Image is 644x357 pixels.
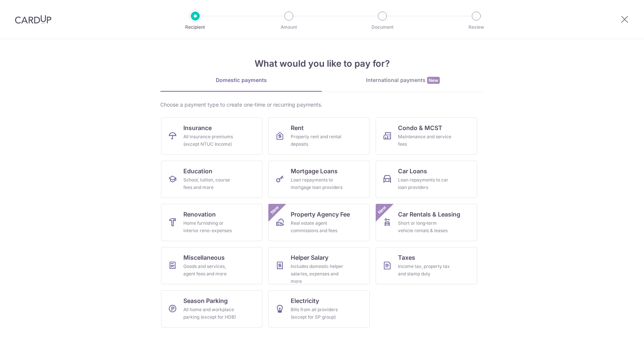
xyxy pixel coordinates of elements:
span: Education [183,167,212,176]
div: Bills from all providers (except for SP group) [291,306,344,321]
span: Renovation [183,210,216,219]
span: Mortgage Loans [291,167,338,176]
span: Electricity [291,296,319,305]
span: Car Loans [398,167,427,176]
a: InsuranceAll insurance premiums (except NTUC Income) [161,117,262,155]
span: Car Rentals & Leasing [398,210,460,219]
img: CardUp [15,15,51,24]
div: Loan repayments to car loan providers [398,176,452,191]
a: Condo & MCSTMaintenance and service fees [376,117,477,155]
p: Document [355,23,410,31]
div: All home and workplace parking (except for HDB) [183,306,237,321]
a: Property Agency FeeReal estate agent commissions and feesNew [268,204,370,241]
div: All insurance premiums (except NTUC Income) [183,133,237,148]
div: Loan repayments to mortgage loan providers [291,176,344,191]
span: New [427,77,440,84]
a: RentProperty rent and rental deposits [268,117,370,155]
h4: What would you like to pay for? [160,57,484,70]
a: Car Rentals & LeasingShort or long‑term vehicle rentals & leasesNew [376,204,477,241]
a: RenovationHome furnishing or interior reno-expenses [161,204,262,241]
div: Income tax, property tax and stamp duty [398,263,452,278]
div: Maintenance and service fees [398,133,452,148]
div: Home furnishing or interior reno-expenses [183,219,237,234]
span: Insurance [183,123,212,132]
p: Recipient [168,23,223,31]
span: Rent [291,123,304,132]
div: Real estate agent commissions and fees [291,219,344,234]
div: Choose a payment type to create one-time or recurring payments. [160,101,484,108]
a: Helper SalaryIncludes domestic helper salaries, expenses and more [268,247,370,284]
div: Domestic payments [160,76,322,84]
a: EducationSchool, tuition, course fees and more [161,161,262,198]
a: ElectricityBills from all providers (except for SP group) [268,290,370,328]
span: New [376,204,388,216]
div: Goods and services, agent fees and more [183,263,237,278]
p: Amount [261,23,316,31]
p: Review [449,23,504,31]
span: Taxes [398,253,415,262]
a: TaxesIncome tax, property tax and stamp duty [376,247,477,284]
a: Car LoansLoan repayments to car loan providers [376,161,477,198]
a: Mortgage LoansLoan repayments to mortgage loan providers [268,161,370,198]
span: Season Parking [183,296,228,305]
div: Short or long‑term vehicle rentals & leases [398,219,452,234]
span: New [269,204,281,216]
span: Property Agency Fee [291,210,350,219]
span: Helper Salary [291,253,328,262]
a: MiscellaneousGoods and services, agent fees and more [161,247,262,284]
div: International payments [322,76,484,84]
div: School, tuition, course fees and more [183,176,237,191]
div: Property rent and rental deposits [291,133,344,148]
a: Season ParkingAll home and workplace parking (except for HDB) [161,290,262,328]
span: Miscellaneous [183,253,225,262]
span: Condo & MCST [398,123,442,132]
div: Includes domestic helper salaries, expenses and more [291,263,344,285]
